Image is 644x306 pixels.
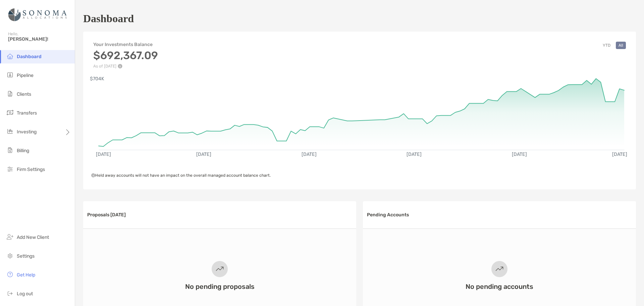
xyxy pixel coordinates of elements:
[6,233,14,241] img: add_new_client icon
[6,71,14,79] img: pipeline icon
[93,42,158,47] h4: Your Investments Balance
[6,270,14,278] img: get-help icon
[17,129,37,135] span: Investing
[17,110,37,116] span: Transfers
[6,90,14,98] img: clients icon
[6,146,14,154] img: billing icon
[17,272,35,278] span: Get Help
[17,167,45,172] span: Firm Settings
[6,127,14,135] img: investing icon
[17,253,35,259] span: Settings
[17,291,33,297] span: Log out
[93,64,158,69] p: As of [DATE]
[466,282,533,291] h3: No pending accounts
[83,12,134,25] h1: Dashboard
[93,49,158,62] h3: $692,367.09
[8,36,71,42] span: [PERSON_NAME]!
[6,165,14,173] img: firm-settings icon
[6,289,14,297] img: logout icon
[17,91,31,97] span: Clients
[91,173,271,178] span: Held away accounts will not have an impact on the overall managed account balance chart.
[90,76,104,82] text: $704K
[512,151,527,157] text: [DATE]
[17,148,29,154] span: Billing
[302,151,317,157] text: [DATE]
[87,212,126,218] h3: Proposals [DATE]
[367,212,409,218] h3: Pending Accounts
[17,234,49,240] span: Add New Client
[8,3,67,27] img: Zoe Logo
[600,42,613,49] button: YTD
[96,151,111,157] text: [DATE]
[616,42,626,49] button: All
[6,108,14,117] img: transfers icon
[185,282,255,291] h3: No pending proposals
[118,64,122,69] img: Performance Info
[612,151,627,157] text: [DATE]
[407,151,422,157] text: [DATE]
[17,54,42,59] span: Dashboard
[196,151,211,157] text: [DATE]
[6,52,14,60] img: dashboard icon
[17,73,34,78] span: Pipeline
[6,252,14,260] img: settings icon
